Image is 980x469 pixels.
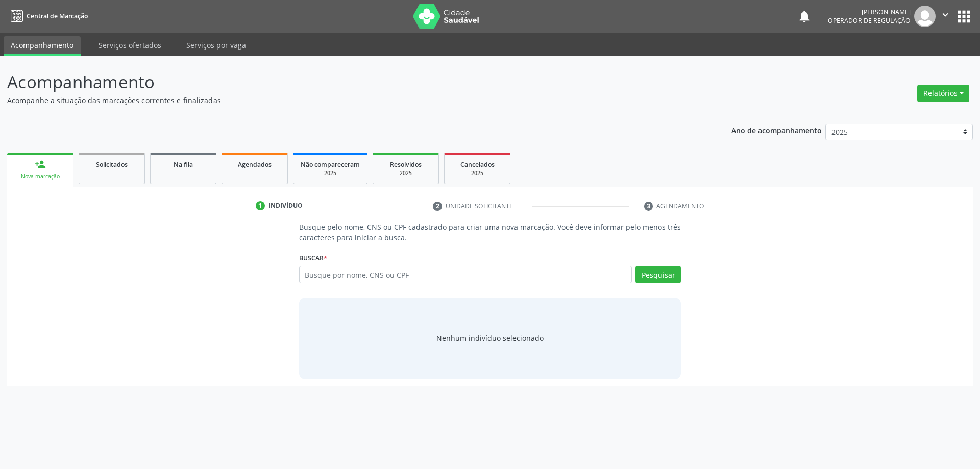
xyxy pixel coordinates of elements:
button:  [936,6,955,27]
div: [PERSON_NAME] [828,8,911,16]
div: 2025 [452,169,503,177]
input: Busque por nome, CNS ou CPF [299,266,632,283]
a: Acompanhamento [4,36,81,56]
a: Serviços ofertados [91,36,168,54]
span: Resolvidos [390,160,422,169]
div: Nova marcação [14,172,66,180]
p: Acompanhamento [7,69,683,95]
span: Na fila [174,160,193,169]
p: Acompanhe a situação das marcações correntes e finalizadas [7,95,683,106]
button: Pesquisar [635,266,681,283]
img: img [914,6,936,27]
span: Não compareceram [301,160,360,169]
span: Solicitados [96,160,128,169]
button: notifications [797,9,812,23]
label: Buscar [299,250,327,266]
div: 1 [256,201,265,210]
div: person_add [35,159,46,170]
div: Indivíduo [268,201,303,210]
div: Nenhum indivíduo selecionado [436,333,544,343]
div: 2025 [380,169,431,177]
p: Busque pelo nome, CNS ou CPF cadastrado para criar uma nova marcação. Você deve informar pelo men... [299,221,681,243]
a: Serviços por vaga [179,36,253,54]
div: 2025 [301,169,360,177]
span: Central de Marcação [27,12,88,20]
span: Operador de regulação [828,16,911,25]
span: Agendados [238,160,272,169]
button: apps [955,8,973,26]
span: Cancelados [460,160,495,169]
button: Relatórios [917,85,969,102]
a: Central de Marcação [7,8,88,24]
p: Ano de acompanhamento [731,124,822,136]
i:  [940,9,951,20]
